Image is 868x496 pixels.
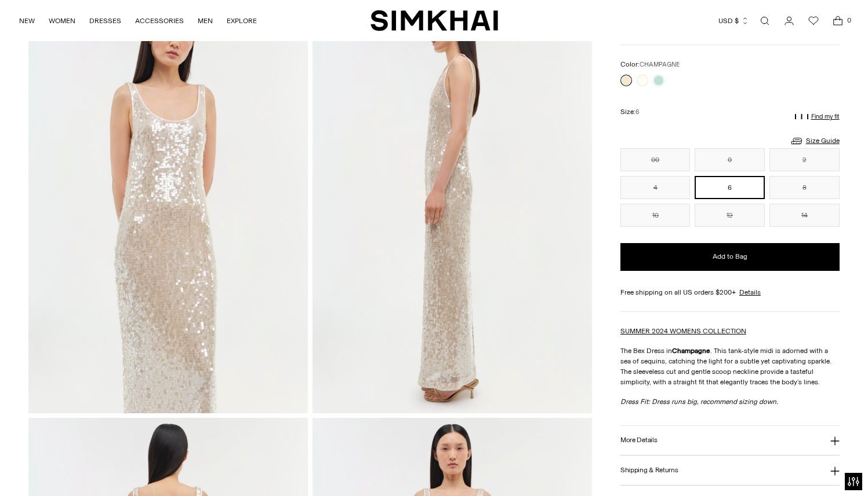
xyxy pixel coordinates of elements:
[739,287,761,297] a: Details
[695,204,765,227] button: 12
[620,148,691,171] button: 00
[620,455,840,485] button: Shipping & Returns
[198,8,213,34] a: MEN
[695,148,765,171] button: 0
[9,452,117,487] iframe: Sign Up via Text for Offers
[769,204,840,227] button: 14
[620,59,680,70] label: Color:
[778,9,801,32] a: Go to the account page
[227,8,257,34] a: EXPLORE
[620,327,746,335] a: SUMMER 2024 WOMENS COLLECTION
[640,61,680,68] span: CHAMPAGNE
[620,287,840,297] div: Free shipping on all US orders $200+
[620,176,691,199] button: 4
[802,9,825,32] a: Wishlist
[844,15,854,25] span: 0
[753,9,776,32] a: Open search modal
[826,9,849,32] a: Open cart modal
[620,346,840,387] p: The Bex Dress in . This tank-style midi is adorned with a sea of sequins, catching the light for ...
[620,436,657,444] h3: More Details
[89,8,121,34] a: DRESSES
[371,9,498,32] a: SIMKHAI
[769,148,840,171] button: 2
[620,398,778,406] em: Dress Fit: Dress runs big, recommend sizing down.
[718,8,749,34] button: USD $
[620,243,840,271] button: Sold out
[635,108,639,116] span: 6
[713,252,747,262] span: Add to Bag
[19,8,35,34] a: NEW
[135,8,184,34] a: ACCESSORIES
[620,466,678,474] h3: Shipping & Returns
[49,8,75,34] a: WOMEN
[769,176,840,199] button: 8
[620,426,840,455] button: More Details
[620,204,691,227] button: 10
[620,106,639,117] label: Size:
[790,134,840,148] a: Size Guide
[672,347,710,355] strong: Champagne
[695,176,765,199] button: 6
